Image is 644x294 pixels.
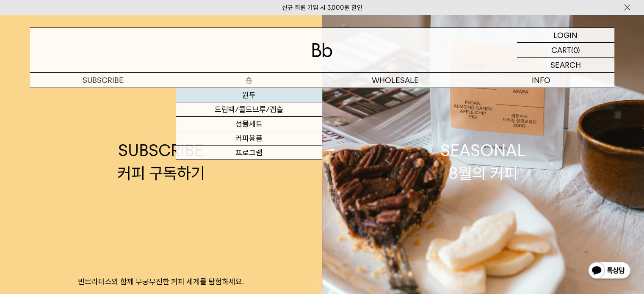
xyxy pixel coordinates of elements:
[176,146,322,160] a: 프로그램
[551,43,571,57] p: CART
[117,139,205,184] div: SUBSCRIBE 커피 구독하기
[550,58,581,72] p: SEARCH
[30,73,176,88] a: SUBSCRIBE
[517,43,614,58] a: CART (0)
[176,102,322,117] a: 드립백/콜드브루/캡슐
[517,28,614,43] a: LOGIN
[587,261,631,281] img: 카카오톡 채널 1:1 채팅 버튼
[571,43,580,57] p: (0)
[553,28,578,42] p: LOGIN
[440,139,526,184] div: SEASONAL 8월의 커피
[176,73,322,88] a: 숍
[322,73,468,88] p: WHOLESALE
[312,43,332,57] img: 로고
[282,4,362,11] a: 신규 회원 가입 시 3,000원 할인
[176,131,322,146] a: 커피용품
[176,88,322,102] a: 원두
[176,117,322,131] a: 선물세트
[468,73,614,88] p: INFO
